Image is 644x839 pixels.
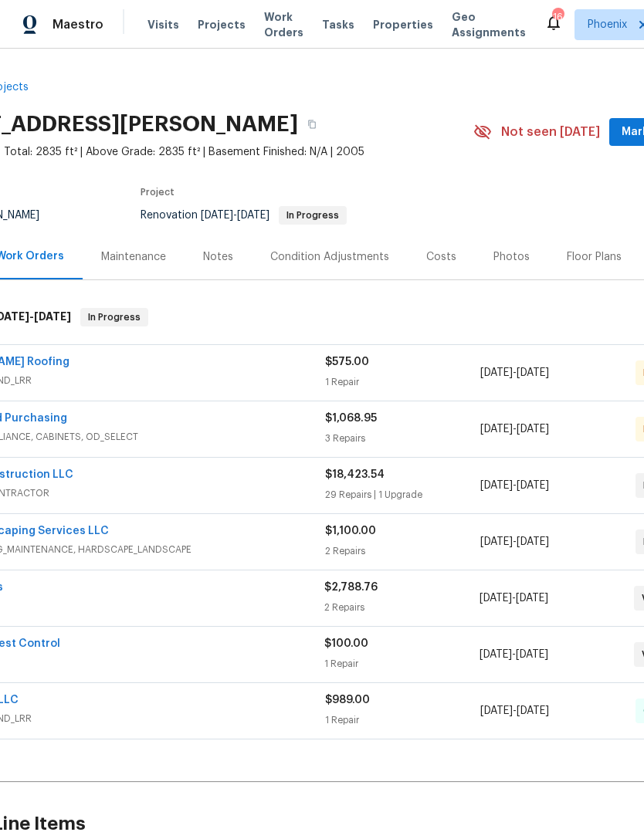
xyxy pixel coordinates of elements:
[480,478,549,493] span: -
[480,367,513,378] span: [DATE]
[325,357,369,367] span: $575.00
[325,431,480,446] div: 3 Repairs
[141,188,175,197] span: Project
[270,249,389,265] div: Condition Adjustments
[324,600,479,615] div: 2 Repairs
[480,534,549,550] span: -
[517,424,549,435] span: [DATE]
[588,17,627,32] span: Phoenix
[501,124,600,140] span: Not seen [DATE]
[325,374,480,390] div: 1 Repair
[480,593,512,604] span: [DATE]
[53,17,103,32] span: Maestro
[452,9,526,40] span: Geo Assignments
[325,712,480,728] div: 1 Repair
[325,526,376,536] span: $1,100.00
[516,649,548,660] span: [DATE]
[480,590,548,606] span: -
[480,649,512,660] span: [DATE]
[325,695,370,705] span: $989.00
[201,210,233,221] span: [DATE]
[198,17,246,32] span: Projects
[141,210,347,221] span: Renovation
[201,210,269,221] span: -
[517,536,549,547] span: [DATE]
[237,210,269,221] span: [DATE]
[517,705,549,716] span: [DATE]
[298,110,326,138] button: Copy Address
[373,17,433,32] span: Properties
[480,424,513,435] span: [DATE]
[264,9,303,40] span: Work Orders
[552,9,563,25] div: 16
[480,421,549,437] span: -
[480,705,513,716] span: [DATE]
[517,367,549,378] span: [DATE]
[324,638,368,649] span: $100.00
[325,413,377,424] span: $1,068.95
[480,480,513,491] span: [DATE]
[480,365,549,381] span: -
[325,469,385,480] span: $18,423.54
[480,703,549,719] span: -
[516,593,548,604] span: [DATE]
[203,249,233,265] div: Notes
[324,582,378,593] span: $2,788.76
[101,249,166,265] div: Maintenance
[480,536,513,547] span: [DATE]
[82,310,147,325] span: In Progress
[325,487,480,502] div: 29 Repairs | 1 Upgrade
[517,480,549,491] span: [DATE]
[480,647,548,662] span: -
[493,249,530,265] div: Photos
[280,211,345,220] span: In Progress
[34,311,71,322] span: [DATE]
[567,249,622,265] div: Floor Plans
[322,19,354,30] span: Tasks
[325,543,480,559] div: 2 Repairs
[324,656,479,672] div: 1 Repair
[147,17,179,32] span: Visits
[426,249,456,265] div: Costs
